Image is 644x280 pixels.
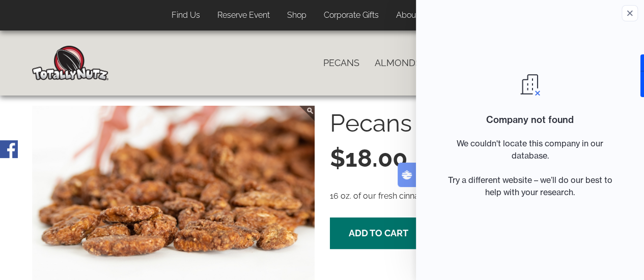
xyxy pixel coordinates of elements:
[32,46,108,80] img: Home
[330,217,427,249] button: Add to cart
[279,6,314,25] a: Shop
[388,6,426,25] a: About
[210,6,277,25] a: Reserve Event
[164,6,208,25] a: Find Us
[349,228,408,238] span: Add to cart
[367,52,429,74] a: Almonds
[330,191,612,202] p: 16 oz. of our fresh cinnamon glazed pecans in a poly cone bag.
[330,106,612,141] div: Pecans One Pound
[330,141,612,176] div: $18.00
[316,6,386,25] a: Corporate Gifts
[316,52,367,74] a: Pecans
